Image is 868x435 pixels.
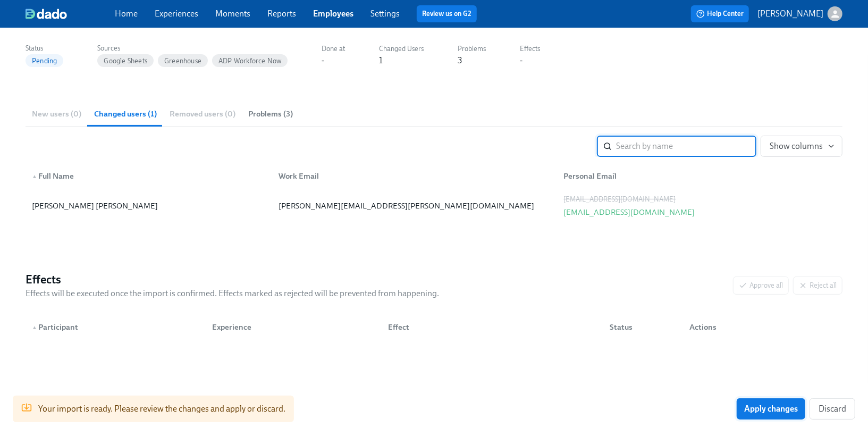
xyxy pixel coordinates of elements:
[26,43,63,54] label: Status
[757,6,842,21] button: [PERSON_NAME]
[770,141,833,152] span: Show columns
[26,9,67,19] img: dado
[757,8,823,20] p: [PERSON_NAME]
[601,316,681,338] div: Status
[28,321,204,333] div: Participant
[458,55,462,66] div: 3
[313,9,353,19] a: Employees
[204,316,380,338] div: Experience
[691,5,749,22] button: Help Center
[32,199,266,212] div: [PERSON_NAME] [PERSON_NAME]
[115,9,138,19] a: Home
[681,316,782,338] div: Actions
[379,43,424,55] label: Changed Users
[279,199,551,212] div: [PERSON_NAME][EMAIL_ADDRESS][PERSON_NAME][DOMAIN_NAME]
[32,174,37,179] span: ▲
[564,206,836,219] div: [EMAIL_ADDRESS][DOMAIN_NAME]
[322,43,345,55] label: Done at
[274,170,555,182] div: Work Email
[379,55,383,66] div: 1
[564,193,836,206] div: [EMAIL_ADDRESS][DOMAIN_NAME]
[685,321,782,333] div: Actions
[158,57,208,65] span: Greenhouse
[458,43,486,55] label: Problems
[810,398,855,420] button: Discard
[560,170,840,182] div: Personal Email
[208,321,380,333] div: Experience
[744,404,798,414] span: Apply changes
[605,321,681,333] div: Status
[380,316,601,338] div: Effect
[520,43,540,55] label: Effects
[28,170,270,182] div: Full Name
[616,136,756,157] input: Search by name
[26,9,115,19] a: dado
[270,165,555,187] div: Work Email
[370,9,400,19] a: Settings
[212,57,288,65] span: ADP Workforce Now
[97,43,288,54] label: Sources
[417,5,477,22] button: Review us on G2
[737,398,805,420] button: Apply changes
[38,399,285,419] div: Your import is ready. Please review the changes and apply or discard.
[155,9,198,19] a: Experiences
[555,165,840,187] div: Personal Email
[26,288,439,299] p: Effects will be executed once the import is confirmed. Effects marked as rejected will be prevent...
[28,316,204,338] div: ▲Participant
[267,9,296,19] a: Reports
[422,9,471,19] a: Review us on G2
[761,136,842,157] button: Show columns
[322,55,324,66] div: -
[97,57,154,65] span: Google Sheets
[28,165,270,187] div: ▲Full Name
[696,9,744,19] span: Help Center
[26,57,63,65] span: Pending
[520,55,523,66] div: -
[384,321,601,333] div: Effect
[248,108,293,120] span: Problems (3)
[215,9,250,19] a: Moments
[94,108,157,120] span: Changed users (1)
[26,272,439,288] h4: Effects
[819,404,846,414] span: Discard
[32,325,37,330] span: ▲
